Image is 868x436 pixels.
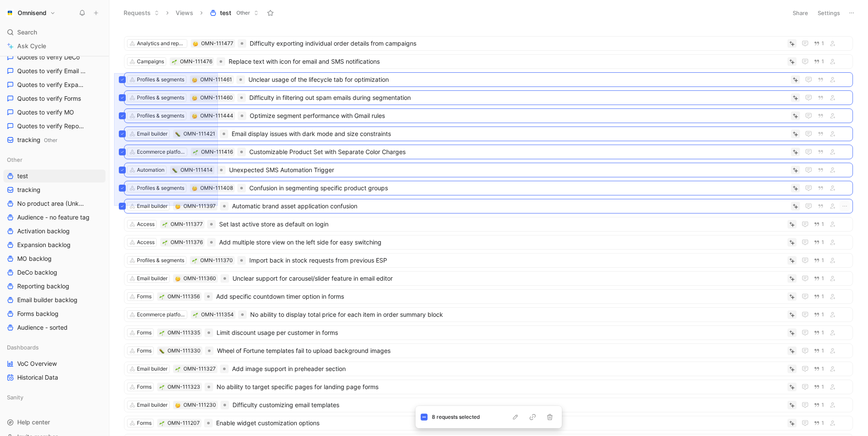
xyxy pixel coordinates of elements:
a: Audience - sorted [3,321,105,334]
button: Settings [814,7,844,19]
button: Share [789,7,812,19]
span: Sanity [7,393,23,402]
span: Audience - no feature tag [17,213,90,222]
span: DeCo backlog [17,268,57,277]
a: Email builder🤔OMN-111360Unclear support for carousel/slider feature in email editor1 [124,271,853,286]
a: Quotes to verify Reporting [3,120,105,133]
a: Forms🌱OMN-111335Limit discount usage per customer in forms1 [124,325,853,340]
div: Help center [3,416,105,429]
div: 8 requests selected [432,413,510,421]
a: No product area (Unknowns) [3,197,105,210]
a: Expansion backlog [3,238,105,251]
a: Email builder backlog [3,294,105,306]
span: MO backlog [17,254,52,263]
a: trackingOther [3,133,105,146]
h1: Omnisend [18,9,46,17]
span: Quotes to verify DeCo [17,53,80,62]
a: Ecommerce platforms🌱OMN-111416Customizable Product Set with Separate Color Charges [124,145,853,159]
span: tracking [17,186,40,194]
div: Sanity [3,391,105,404]
a: Email builder🤔OMN-111230Difficulty customizing email templates1 [124,398,853,412]
a: Email builder🐛OMN-111421Email display issues with dark mode and size constraints [124,127,853,141]
a: Forms backlog [3,307,105,320]
span: Historical Data [17,373,58,382]
a: Email builder🌱OMN-111327Add image support in preheader section1 [124,362,853,376]
a: Ask Cycle [3,40,105,53]
div: OthertesttrackingNo product area (Unknowns)Audience - no feature tagActivation backlogExpansion b... [3,153,105,334]
span: Other [236,9,250,17]
span: Audience - sorted [17,323,68,332]
a: DeCo backlog [3,266,105,279]
span: Quotes to verify Email builder [17,67,86,75]
a: Profiles & segments🤔OMN-111460Difficulty in filtering out spam emails during segmentation [124,90,853,105]
a: Access🌱OMN-111376Add multiple store view on the left side for easy switching1 [124,235,853,250]
span: Email builder backlog [17,296,77,304]
a: Quotes to verify Expansion [3,78,105,91]
a: MO backlog [3,252,105,265]
a: Access🌱OMN-111377Set last active store as default on login1 [124,217,853,232]
a: Email builder🤔OMN-111397Automatic brand asset application confusion [124,199,853,213]
span: Ask Cycle [17,41,46,51]
a: test [3,170,105,182]
span: Reporting backlog [17,282,69,291]
span: Quotes to verify Reporting [17,122,85,130]
a: Audience - no feature tag [3,211,105,224]
span: Other [44,137,57,143]
span: Search [17,27,37,37]
span: Activation backlog [17,227,70,235]
span: Dashboards [7,343,39,352]
div: Dashboards [3,341,105,354]
a: Profiles & segments🤔OMN-111461Unclear usage of the lifecycle tab for optimization [124,72,853,87]
a: Forms🌱OMN-111207Enable widget customization options1 [124,416,853,430]
span: tracking [17,136,57,145]
a: Forms🌱OMN-111323No ability to target specific pages for landing page forms1 [124,380,853,394]
a: tracking [3,183,105,196]
a: Quotes to verify Email builder [3,65,105,77]
a: Campaigns🌱OMN-111476Replace text with icon for email and SMS notifications1 [124,54,853,69]
span: test [220,9,231,17]
a: Historical Data [3,371,105,384]
span: test [17,172,28,180]
a: Profiles & segments🤔OMN-111408Confusion in segmenting specific product groups [124,181,853,195]
span: Quotes to verify Expansion [17,80,85,89]
a: Profiles & segments🌱OMN-111370Import back in stock requests from previous ESP1 [124,253,853,268]
a: Activation backlog [3,225,105,238]
span: Expansion backlog [17,241,71,249]
a: Profiles & segments🤔OMN-111444Optimize segment performance with Gmail rules [124,108,853,123]
img: Omnisend [6,9,14,17]
span: Quotes to verify MO [17,108,74,117]
div: DashboardsVoC OverviewHistorical Data [3,341,105,384]
span: No product area (Unknowns) [17,199,86,208]
a: Forms🌱OMN-111356Add specific countdown timer option in forms1 [124,289,853,304]
a: Forms🐛OMN-111330Wheel of Fortune templates fail to upload background images1 [124,343,853,358]
span: Quotes to verify Forms [17,94,81,103]
a: Ecommerce platforms🌱OMN-111354No ability to display total price for each item in order summary bl... [124,307,853,322]
a: Automation🐛OMN-111414Unexpected SMS Automation Trigger [124,163,853,177]
a: VoC Overview [3,357,105,370]
button: OmnisendOmnisend [3,7,58,19]
div: Search [3,26,105,39]
a: Analytics and reports🤔OMN-111477Difficulty exporting individual order details from campaigns1 [124,36,853,51]
span: Forms backlog [17,309,59,318]
span: VoC Overview [17,359,57,368]
a: Quotes to verify DeCo [3,51,105,64]
button: testOther [206,6,263,19]
span: Help center [17,418,50,426]
button: Requests [120,6,163,19]
a: Reporting backlog [3,280,105,293]
a: Quotes to verify MO [3,106,105,119]
a: Quotes to verify Forms [3,92,105,105]
div: Sanity [3,391,105,406]
button: Views [172,6,197,19]
div: Other [3,153,105,166]
span: Other [7,155,22,164]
